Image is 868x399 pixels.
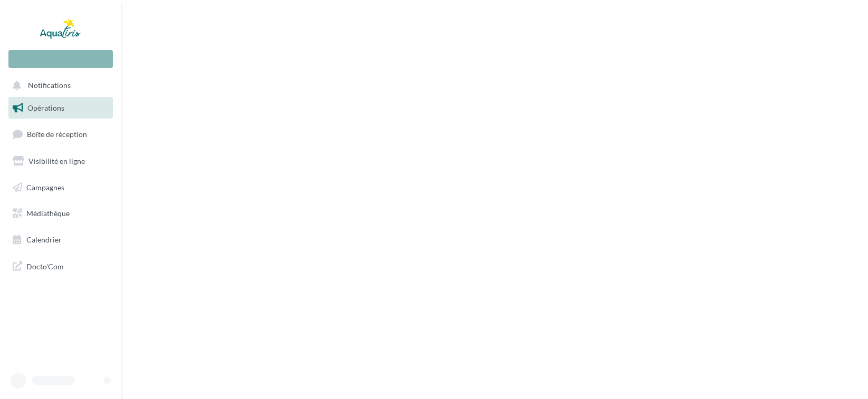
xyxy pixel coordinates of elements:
[26,209,70,218] span: Médiathèque
[26,259,64,273] span: Docto'Com
[6,123,115,145] a: Boîte de réception
[6,255,115,277] a: Docto'Com
[28,81,71,90] span: Notifications
[27,103,64,112] span: Opérations
[6,229,115,251] a: Calendrier
[6,97,115,119] a: Opérations
[6,150,115,172] a: Visibilité en ligne
[8,50,113,68] div: Nouvelle campagne
[6,202,115,225] a: Médiathèque
[26,182,64,191] span: Campagnes
[26,235,62,244] span: Calendrier
[28,157,85,166] span: Visibilité en ligne
[6,177,115,199] a: Campagnes
[27,130,87,139] span: Boîte de réception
